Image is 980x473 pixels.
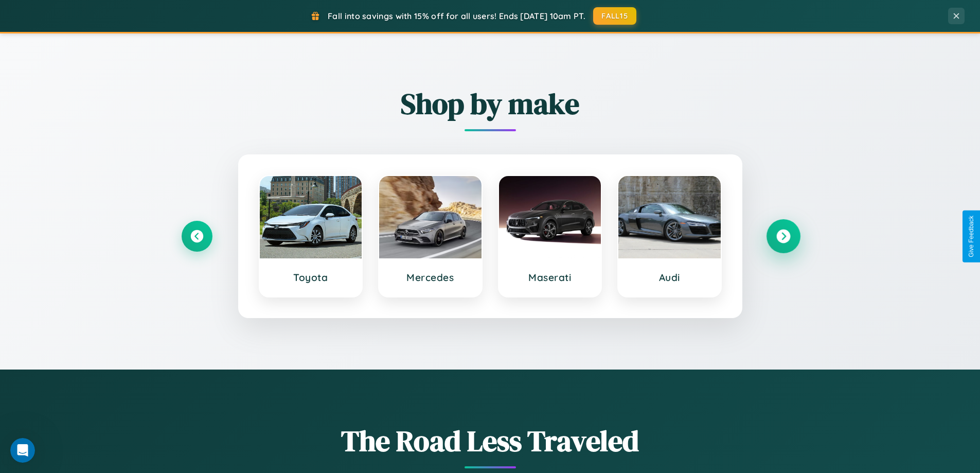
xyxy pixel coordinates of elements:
[968,216,975,257] div: Give Feedback
[593,7,636,25] button: FALL15
[629,271,710,284] h3: Audi
[182,84,799,124] h2: Shop by make
[389,271,471,284] h3: Mercedes
[509,271,591,284] h3: Maserati
[270,271,352,284] h3: Toyota
[10,438,35,463] iframe: Intercom live chat
[182,421,799,461] h1: The Road Less Traveled
[328,11,585,21] span: Fall into savings with 15% off for all users! Ends [DATE] 10am PT.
